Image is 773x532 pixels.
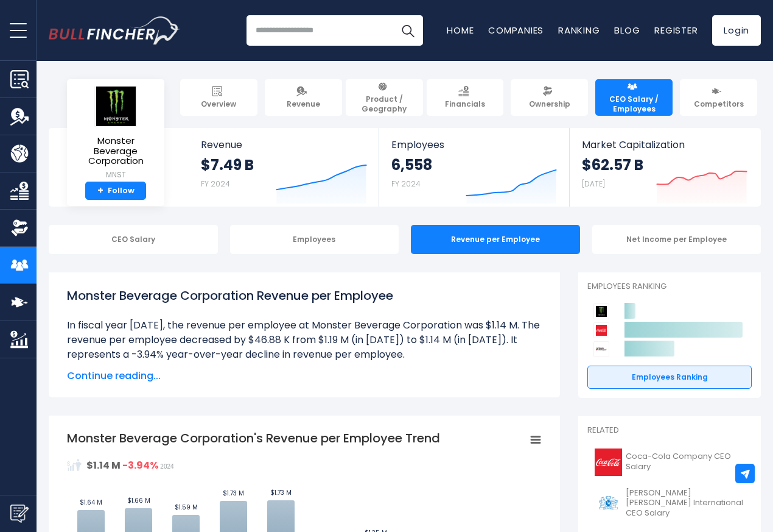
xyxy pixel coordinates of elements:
span: Revenue [201,139,367,151]
span: [PERSON_NAME] [PERSON_NAME] International CEO Salary [626,488,744,519]
text: $1.73 M [270,488,292,497]
img: RevenuePerEmployee.svg [67,458,82,472]
a: Revenue [265,79,342,116]
a: [PERSON_NAME] [PERSON_NAME] International CEO Salary [587,485,752,522]
span: CEO Salary / Employees [601,94,667,113]
span: Employees [391,139,556,151]
a: Home [447,24,474,37]
img: Coca-Cola Company competitors logo [593,322,609,338]
a: Coca-Cola Company CEO Salary [587,445,752,479]
span: Revenue [287,99,320,109]
strong: $62.57 B [582,155,643,174]
a: Monster Beverage Corporation MNST [76,85,155,182]
span: 2024 [160,463,173,470]
img: Ownership [10,219,29,237]
p: Related [587,425,752,436]
span: Market Capitalization [582,139,747,151]
a: Go to homepage [49,16,180,44]
strong: $7.49 B [201,155,254,174]
span: Continue reading... [67,369,542,383]
text: $1.66 M [127,496,150,505]
a: Revenue $7.49 B FY 2024 [189,128,379,207]
text: $1.59 M [175,503,198,512]
span: Financials [445,99,485,109]
a: Market Capitalization $62.57 B [DATE] [570,128,760,207]
a: Ranking [558,24,600,37]
div: Revenue per Employee [411,225,580,254]
a: Login [712,15,761,46]
a: Overview [180,79,257,116]
a: CEO Salary / Employees [595,79,673,116]
a: Financials [427,79,504,116]
span: Product / Geography [351,94,418,113]
a: Blog [614,24,640,37]
img: KO logo [595,449,622,476]
strong: + [97,185,103,196]
small: FY 2024 [201,179,230,189]
strong: -3.94% [122,458,158,472]
a: Employees 6,558 FY 2024 [379,128,568,207]
a: Competitors [680,79,757,116]
div: CEO Salary [49,225,218,254]
strong: $1.14 M [86,458,121,472]
text: $1.73 M [223,489,244,498]
text: $1.64 M [80,498,102,507]
a: +Follow [85,182,146,200]
span: Competitors [694,99,744,109]
h1: Monster Beverage Corporation Revenue per Employee [67,286,542,305]
a: Product / Geography [346,79,423,116]
div: Net Income per Employee [592,225,761,254]
a: Employees Ranking [587,366,752,389]
div: Employees [230,225,399,254]
span: Ownership [529,99,570,109]
small: MNST [77,169,155,180]
img: Keurig Dr Pepper competitors logo [593,341,609,357]
a: Companies [488,24,544,37]
img: PM logo [595,489,622,517]
p: Employees Ranking [587,282,752,292]
button: Search [393,15,423,46]
img: Monster Beverage Corporation competitors logo [593,303,609,319]
li: In fiscal year [DATE], the revenue per employee at Monster Beverage Corporation was $1.14 M. The ... [67,318,542,362]
img: Bullfincher logo [49,16,180,44]
strong: 6,558 [391,155,432,174]
tspan: Monster Beverage Corporation's Revenue per Employee Trend [67,430,440,447]
span: Monster Beverage Corporation [77,136,155,166]
a: Ownership [511,79,588,116]
small: FY 2024 [391,179,421,189]
a: Register [654,24,698,37]
span: Overview [201,99,236,109]
small: [DATE] [582,179,605,189]
span: Coca-Cola Company CEO Salary [626,452,744,472]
